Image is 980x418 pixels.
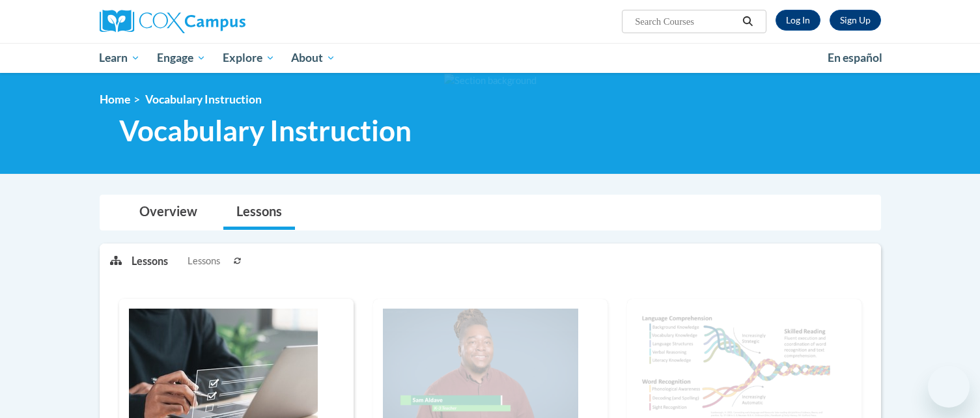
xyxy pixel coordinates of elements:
[126,195,210,230] a: Overview
[188,254,220,268] span: Lessons
[283,43,344,73] a: About
[157,50,206,66] span: Engage
[634,14,738,29] input: Search Courses
[100,10,245,33] img: Cox Campus
[99,50,140,66] span: Learn
[100,92,130,106] a: Home
[91,43,149,73] a: Learn
[738,14,757,29] button: Search
[119,113,412,148] span: Vocabulary Instruction
[223,50,275,66] span: Explore
[145,92,262,106] span: Vocabulary Instruction
[819,44,891,72] a: En español
[214,43,283,73] a: Explore
[776,10,820,31] a: Log In
[828,51,882,64] span: En español
[80,43,901,73] div: Main menu
[223,195,295,230] a: Lessons
[291,50,335,66] span: About
[132,254,168,268] p: Lessons
[444,74,537,88] img: Section background
[100,10,347,33] a: Cox Campus
[383,309,578,418] img: Course Image
[830,10,881,31] a: Register
[928,366,970,408] iframe: Button to launch messaging window
[148,43,214,73] a: Engage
